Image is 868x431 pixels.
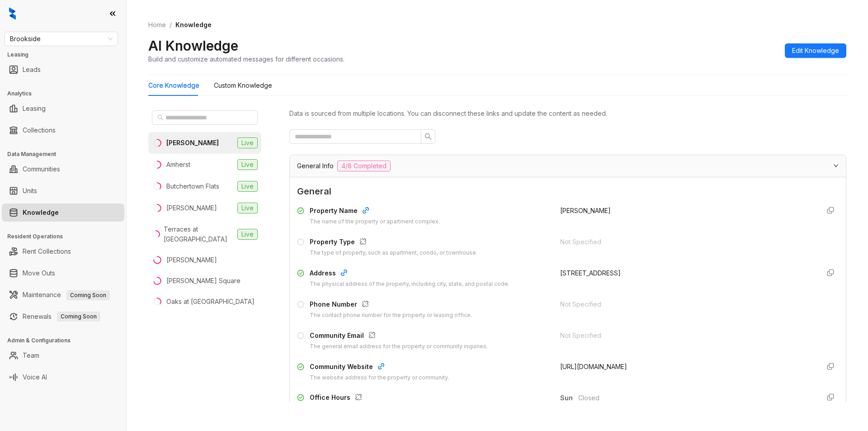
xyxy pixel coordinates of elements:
[792,46,839,56] span: Edit Knowledge
[310,237,477,249] div: Property Type
[560,268,812,278] div: [STREET_ADDRESS]
[237,159,258,170] span: Live
[237,229,258,240] span: Live
[7,90,126,98] h3: Analytics
[2,121,124,139] li: Collections
[57,312,100,322] span: Coming Soon
[560,331,812,341] div: Not Specified
[833,163,839,168] span: expanded
[166,297,255,307] div: Oaks at [GEOGRAPHIC_DATA]
[7,232,126,241] h3: Resident Operations
[337,161,391,171] span: 4/8 Completed
[7,150,126,158] h3: Data Management
[310,299,472,311] div: Phone Number
[310,268,509,280] div: Address
[66,290,110,300] span: Coming Soon
[310,331,488,342] div: Community Email
[2,264,124,282] li: Move Outs
[166,138,219,148] div: [PERSON_NAME]
[166,276,241,286] div: [PERSON_NAME] Square
[23,121,56,139] a: Collections
[166,203,217,213] div: [PERSON_NAME]
[289,109,846,118] div: Data is sourced from multiple locations. You can disconnect these links and update the content as...
[2,182,124,200] li: Units
[166,181,219,191] div: Butchertown Flats
[2,368,124,386] li: Voice AI
[146,20,168,30] a: Home
[2,61,124,79] li: Leads
[310,280,509,289] div: The physical address of the property, including city, state, and postal code.
[560,393,578,403] span: Sun
[310,342,488,351] div: The general email address for the property or community inquiries.
[23,99,46,118] a: Leasing
[237,137,258,148] span: Live
[297,161,334,171] span: General Info
[2,99,124,118] li: Leasing
[23,242,71,260] a: Rent Collections
[7,336,126,345] h3: Admin & Configurations
[578,393,812,403] span: Closed
[425,133,432,140] span: search
[7,51,126,59] h3: Leasing
[310,374,449,382] div: The website address for the property or community.
[560,237,812,247] div: Not Specified
[310,206,440,218] div: Property Name
[23,308,100,326] a: RenewalsComing Soon
[10,32,113,46] span: Brookside
[560,299,812,309] div: Not Specified
[237,181,258,192] span: Live
[23,182,37,200] a: Units
[310,311,472,320] div: The contact phone number for the property or leasing office.
[148,37,238,54] h2: AI Knowledge
[785,43,846,58] button: Edit Knowledge
[23,368,47,386] a: Voice AI
[148,54,344,64] div: Build and customize automated messages for different occasions.
[166,160,190,170] div: Amherst
[164,224,234,244] div: Terraces at [GEOGRAPHIC_DATA]
[2,242,124,260] li: Rent Collections
[175,21,212,28] span: Knowledge
[170,20,172,30] li: /
[560,363,627,370] span: [URL][DOMAIN_NAME]
[310,218,440,226] div: The name of the property or apartment complex.
[560,207,611,214] span: [PERSON_NAME]
[166,255,217,265] div: [PERSON_NAME]
[2,160,124,178] li: Communities
[9,7,16,20] img: logo
[23,160,60,178] a: Communities
[157,114,164,121] span: search
[310,393,493,404] div: Office Hours
[23,346,39,365] a: Team
[214,81,272,90] div: Custom Knowledge
[310,362,449,374] div: Community Website
[310,249,477,257] div: The type of property, such as apartment, condo, or townhouse.
[2,286,124,304] li: Maintenance
[297,185,839,199] span: General
[2,308,124,326] li: Renewals
[23,264,55,282] a: Move Outs
[290,155,846,177] div: General Info4/8 Completed
[237,203,258,213] span: Live
[23,61,41,79] a: Leads
[2,346,124,365] li: Team
[23,204,59,222] a: Knowledge
[148,81,199,90] div: Core Knowledge
[2,204,124,222] li: Knowledge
